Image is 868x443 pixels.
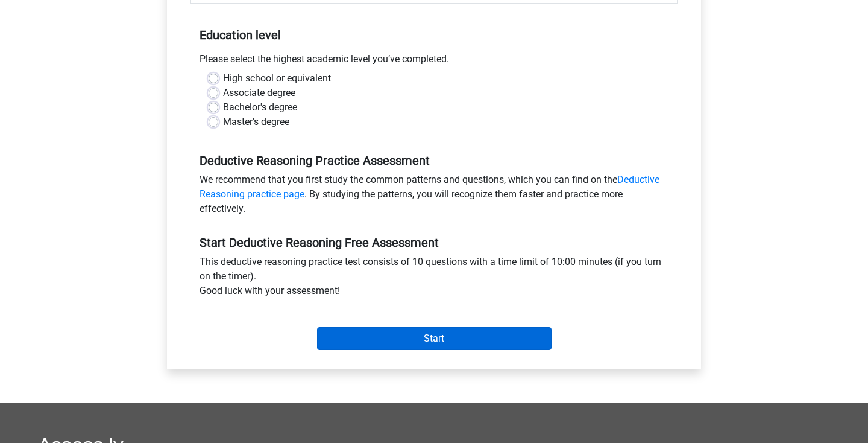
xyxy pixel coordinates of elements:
[200,23,668,47] h5: Education level
[223,71,331,86] label: High school or equivalent
[223,100,297,115] label: Bachelor's degree
[200,153,668,168] h5: Deductive Reasoning Practice Assessment
[317,327,552,350] input: Start
[223,115,289,129] label: Master's degree
[190,52,678,71] div: Please select the highest academic level you’ve completed.
[200,235,668,250] h5: Start Deductive Reasoning Free Assessment
[190,173,678,221] div: We recommend that you first study the common patterns and questions, which you can find on the . ...
[223,86,295,100] label: Associate degree
[190,255,678,303] div: This deductive reasoning practice test consists of 10 questions with a time limit of 10:00 minute...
